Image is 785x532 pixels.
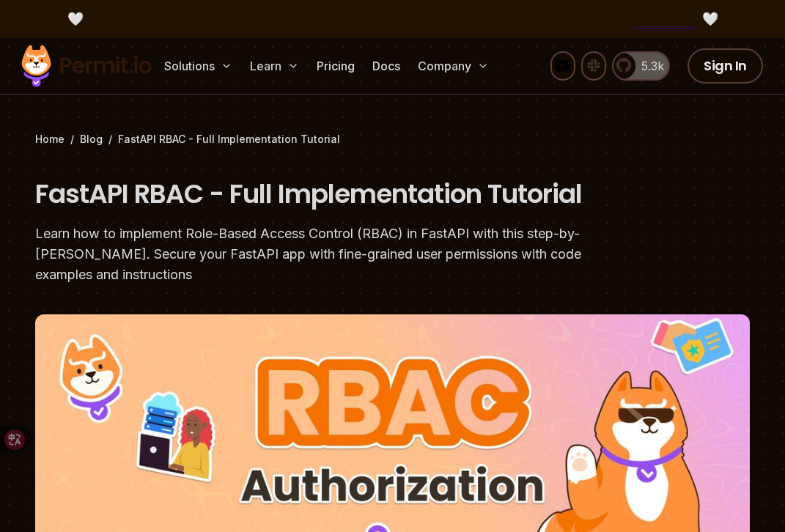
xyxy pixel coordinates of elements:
[158,51,238,81] button: Solutions
[35,132,65,147] a: Home
[35,9,750,29] div: 🤍 🤍
[633,57,664,75] span: 5.3k
[15,41,158,91] img: Permit logo
[412,51,495,81] button: Company
[366,51,406,81] a: Docs
[80,132,103,147] a: Blog
[35,176,598,213] h1: FastAPI RBAC - Full Implementation Tutorial
[35,132,750,147] div: / /
[244,51,305,81] button: Learn
[688,48,763,84] a: Sign In
[311,51,361,81] a: Pricing
[87,10,699,29] span: [DOMAIN_NAME] - Permit's New Platform for Enterprise-Grade AI Agent Security |
[612,51,670,81] a: 5.3k
[35,223,598,285] div: Learn how to implement Role-Based Access Control (RBAC) in FastAPI with this step-by-[PERSON_NAME...
[633,10,699,29] a: Try it here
